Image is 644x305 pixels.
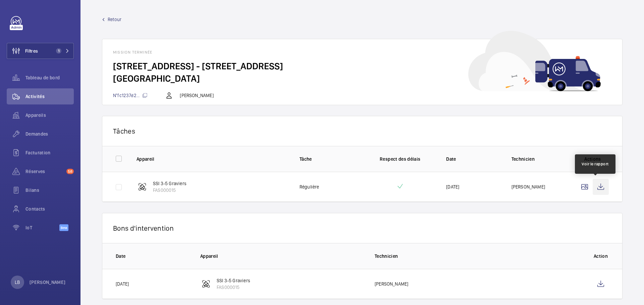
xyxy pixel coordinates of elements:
[116,281,129,287] p: [DATE]
[113,60,611,72] h2: [STREET_ADDRESS] - [STREET_ADDRESS]
[468,31,601,91] img: car delivery
[138,183,146,191] img: fire_alarm.svg
[512,156,566,162] p: Technicien
[512,183,545,190] p: [PERSON_NAME]
[137,156,289,162] p: Appareil
[113,93,148,98] span: N°fc1237d2...
[153,187,186,194] p: FAS000015
[56,48,61,54] span: 1
[25,48,38,54] span: Filtres
[446,183,459,190] p: [DATE]
[25,74,74,81] span: Tableau de bord
[25,168,64,175] span: Réserves
[25,131,74,137] span: Demandes
[25,93,74,100] span: Activités
[375,281,408,287] p: [PERSON_NAME]
[25,112,74,119] span: Appareils
[66,169,74,174] span: 58
[113,50,611,55] h1: Mission terminée
[202,280,210,288] img: fire_alarm.svg
[113,72,611,85] h2: [GEOGRAPHIC_DATA]
[116,253,190,259] p: Date
[300,156,354,162] p: Tâche
[582,161,609,167] div: Voir le rapport
[217,284,250,291] p: FAS000015
[25,224,59,231] span: IoT
[446,156,500,162] p: Date
[180,92,213,99] p: [PERSON_NAME]
[200,253,364,259] p: Appareil
[153,180,186,187] p: SSI 3-5 Graviers
[108,16,121,23] span: Retour
[25,149,74,156] span: Facturation
[593,253,609,259] p: Action
[365,156,435,162] p: Respect des délais
[15,279,20,286] p: LB
[113,127,611,135] p: Tâches
[30,279,66,286] p: [PERSON_NAME]
[25,206,74,212] span: Contacts
[300,183,319,190] p: Régulière
[25,187,74,194] span: Bilans
[113,224,611,232] p: Bons d'intervention
[59,224,68,231] span: Beta
[217,277,250,284] p: SSI 3-5 Graviers
[375,253,582,259] p: Technicien
[7,43,74,59] button: Filtres1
